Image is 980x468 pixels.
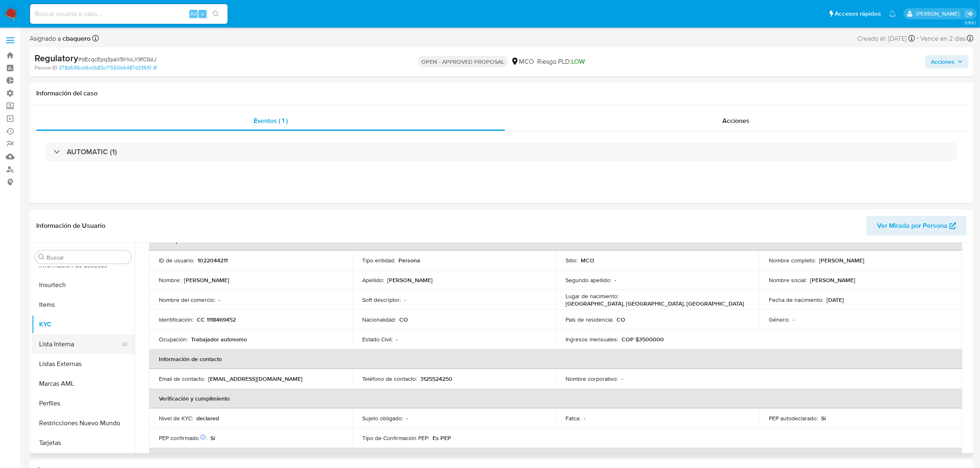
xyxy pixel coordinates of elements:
p: - [406,415,408,422]
span: Alt [190,10,197,18]
p: 3125524250 [420,375,452,382]
p: [EMAIL_ADDRESS][DOMAIN_NAME] [208,375,303,382]
p: [DATE] [826,296,844,304]
p: - [615,276,616,284]
p: COP $3500000 [622,336,664,343]
p: PEP autodeclarado : [769,415,818,422]
p: OPEN - APPROVED PROPOSAL [418,56,507,67]
div: AUTOMATIC (1) [46,142,957,161]
button: Perfiles [32,394,135,413]
p: Fecha de nacimiento : [769,296,823,304]
p: Nacionalidad : [362,316,396,323]
p: Identificación : [159,316,193,323]
p: [GEOGRAPHIC_DATA], [GEOGRAPHIC_DATA], [GEOGRAPHIC_DATA] [566,300,744,307]
div: MCO [511,57,534,66]
button: Lista Interna [32,334,128,354]
h1: Información del caso [36,89,967,97]
p: Sujeto obligado : [362,415,403,422]
h1: Información de Usuario [36,222,105,230]
button: Tarjetas [32,433,135,453]
button: Marcas AML [32,374,135,394]
p: Ocupación : [159,336,188,343]
p: - [621,375,623,382]
p: Soft descriptor : [362,296,401,304]
span: Acciones [931,55,954,68]
p: 1022044211 [198,257,228,264]
p: Teléfono de contacto : [362,375,417,382]
b: Regulatory [35,51,78,65]
p: [PERSON_NAME] [819,257,864,264]
a: 378d696cb6c0b83c17550b6487d336f0 [59,64,157,72]
p: - [584,415,585,422]
p: Lugar de nacimiento : [566,292,619,300]
b: cbaquero [61,34,91,43]
span: Vence en 2 días [920,34,966,43]
p: Trabajador autonomo [191,336,247,343]
p: Apellido : [362,276,384,284]
p: - [396,336,398,343]
span: s [201,10,204,18]
th: Datos transaccionales [149,448,962,468]
p: - [404,296,406,304]
span: Asignado a [30,34,91,43]
input: Buscar [47,254,128,261]
button: Restricciones Nuevo Mundo [32,413,135,433]
th: Información de contacto [149,349,962,369]
input: Buscar usuario o caso... [30,9,228,19]
p: Nombre corporativo : [566,375,618,382]
p: Persona [398,257,420,264]
p: CO [399,316,408,323]
p: Nivel de KYC : [159,415,193,422]
p: Nombre social : [769,276,807,284]
p: ID de usuario : [159,257,194,264]
p: Estado Civil : [362,336,393,343]
p: PEP confirmado : [159,434,207,442]
p: Sí [210,434,215,442]
button: Ver Mirada por Persona [866,216,967,236]
p: [PERSON_NAME] [810,276,855,284]
p: CC 1118469452 [197,316,236,323]
p: declared [196,415,219,422]
p: camila.baquero@mercadolibre.com.co [916,10,962,18]
span: # dEcqcEpq3paX5h1vLX9fCGzJ [78,55,156,63]
p: - [219,296,220,304]
button: KYC [32,315,135,334]
span: Accesos rápidos [835,9,881,18]
button: search-icon [207,8,224,20]
a: Salir [965,9,974,18]
p: [PERSON_NAME] [387,276,433,284]
span: Eventos ( 1 ) [254,116,288,125]
button: Listas Externas [32,354,135,374]
p: Segundo apellido : [566,276,611,284]
button: Insurtech [32,275,135,295]
p: Es PEP [433,434,451,442]
span: Ver Mirada por Persona [877,216,947,236]
span: - [917,33,919,44]
p: MCO [581,257,594,264]
p: Género : [769,316,789,323]
button: Acciones [925,55,968,68]
p: CO [617,316,625,323]
p: Sí [821,415,826,422]
p: Fatca : [566,415,580,422]
p: Tipo de Confirmación PEP : [362,434,429,442]
p: Nombre completo : [769,257,816,264]
button: Buscar [38,254,45,260]
b: Person ID [35,64,57,72]
button: Items [32,295,135,315]
th: Verificación y cumplimiento [149,389,962,408]
p: Ingresos mensuales : [566,336,618,343]
span: Riesgo PLD: [537,57,585,66]
a: Notificaciones [889,10,896,17]
p: Tipo entidad : [362,257,395,264]
p: [PERSON_NAME] [184,276,229,284]
p: País de residencia : [566,316,613,323]
p: Sitio : [566,257,577,264]
h3: AUTOMATIC (1) [67,147,117,156]
p: Nombre : [159,276,181,284]
span: LOW [571,57,585,66]
span: Acciones [722,116,750,125]
p: Email de contacto : [159,375,205,382]
div: Creado el: [DATE] [857,33,915,44]
p: Nombre del comercio : [159,296,215,304]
